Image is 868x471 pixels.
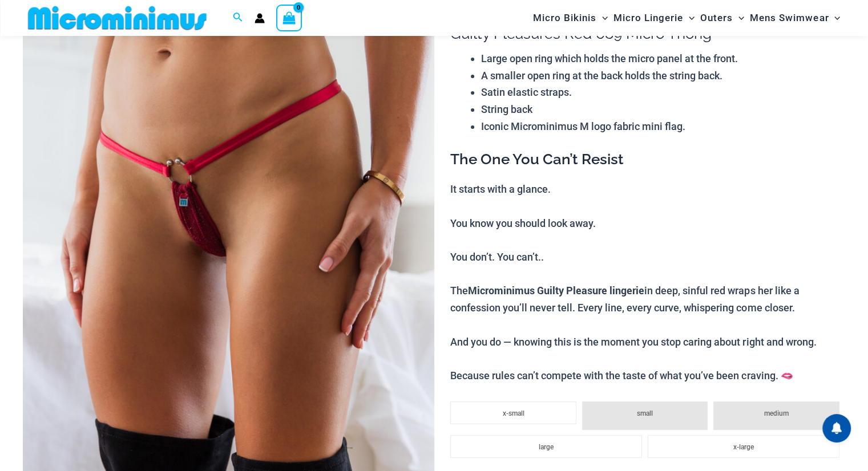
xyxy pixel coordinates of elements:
[533,3,596,33] span: Micro Bikinis
[733,3,744,33] span: Menu Toggle
[450,181,845,384] p: It starts with a glance. You know you should look away. You don’t. You can’t.. The in deep, sinfu...
[481,101,845,118] li: String back
[613,3,683,33] span: Micro Lingerie
[648,435,839,458] li: x-large
[481,118,845,135] li: Iconic Microminimus M logo fabric mini flag.
[733,443,754,451] span: x-large
[637,409,653,417] span: small
[582,401,708,430] li: small
[611,3,697,33] a: Micro LingerieMenu ToggleMenu Toggle
[233,11,243,25] a: Search icon link
[276,5,302,31] a: View Shopping Cart, empty
[528,2,845,34] nav: Site Navigation
[539,443,554,451] span: large
[23,5,211,31] img: MM SHOP LOGO FLAT
[829,3,840,33] span: Menu Toggle
[468,283,644,297] b: Microminimus Guilty Pleasure lingerie
[700,3,733,33] span: Outers
[481,84,845,101] li: Satin elastic straps.
[764,409,789,417] span: medium
[450,401,576,424] li: x-small
[683,3,695,33] span: Menu Toggle
[747,3,843,33] a: Mens SwimwearMenu ToggleMenu Toggle
[503,409,524,417] span: x-small
[697,3,747,33] a: OutersMenu ToggleMenu Toggle
[255,13,265,23] a: Account icon link
[450,435,642,458] li: large
[713,401,839,430] li: medium
[481,67,845,84] li: A smaller open ring at the back holds the string back.
[596,3,608,33] span: Menu Toggle
[450,150,845,169] h3: The One You Can’t Resist
[481,50,845,67] li: Large open ring which holds the micro panel at the front.
[750,3,829,33] span: Mens Swimwear
[530,3,611,33] a: Micro BikinisMenu ToggleMenu Toggle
